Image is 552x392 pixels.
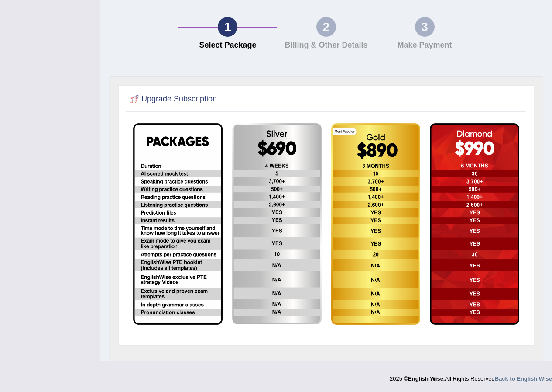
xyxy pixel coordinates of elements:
div: 2 [316,17,336,37]
img: aud-parramatta-silver.png [232,123,322,324]
strong: English Wise. [408,375,445,382]
h4: Select Package [183,41,273,50]
img: EW package [133,123,223,324]
div: 1 [218,17,237,37]
h4: Billing & Other Details [281,41,371,50]
a: Back to English Wise [495,375,552,382]
h4: Make Payment [380,41,470,50]
div: 3 [415,17,435,37]
h2: Upgrade Subscription [128,93,217,106]
img: aud-parramatta-diamond.png [430,123,519,324]
div: 2025 © All Rights Reserved [390,370,552,383]
img: aud-parramatta-gold.png [331,123,421,324]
